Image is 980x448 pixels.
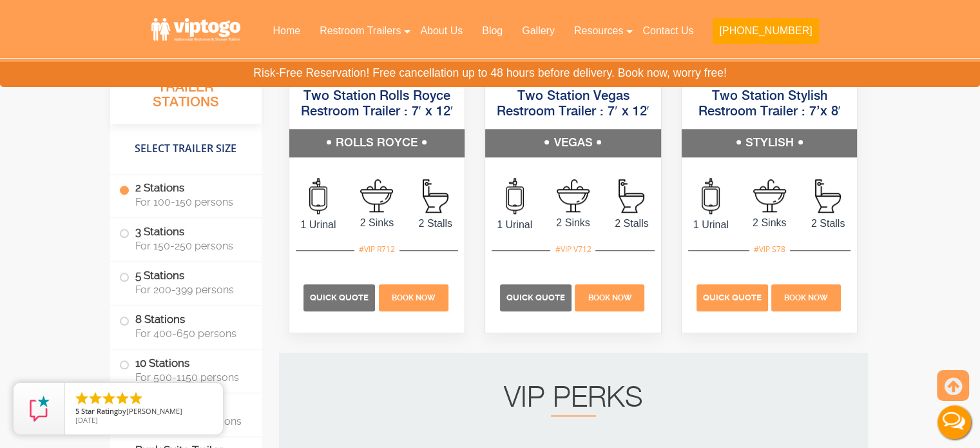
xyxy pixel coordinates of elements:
div: #VIP R712 [354,241,399,258]
span: 2 Stalls [799,216,858,231]
img: an icon of sink [557,179,590,212]
a: Two Station Stylish Restroom Trailer : 7’x 8′ [698,90,840,119]
a: Book Now [770,291,843,302]
h4: Select Trailer Size [110,130,262,168]
a: Quick Quote [303,291,377,302]
label: 10 Stations [119,349,253,389]
img: an icon of sink [360,179,393,212]
h5: VEGAS [485,129,661,157]
label: 3 Stations [119,219,253,258]
span: For 150-250 persons [135,240,246,253]
span: 2 Stalls [602,216,661,231]
span: Book Now [588,293,631,302]
a: Book Now [573,291,646,302]
a: Quick Quote [697,291,770,302]
span: 1 Urinal [289,217,348,233]
span: by [75,407,213,416]
a: Quick Quote [500,291,573,302]
span: Quick Quote [703,293,762,302]
div: #VIP V712 [550,241,595,258]
a: Resources [564,17,633,45]
img: an icon of stall [815,179,841,213]
li:  [88,391,103,406]
h5: ROLLS ROYCE [289,129,465,157]
span: 1 Urinal [485,217,544,233]
span: For 200-399 persons [135,284,246,297]
span: Book Now [392,293,436,302]
h3: All Restroom Trailer Stations [110,61,262,124]
span: For 400-650 persons [135,327,246,340]
li:  [101,391,117,406]
label: 5 Stations [119,262,253,302]
h5: STYLISH [682,129,858,157]
span: [PERSON_NAME] [126,406,182,416]
li:  [74,391,90,406]
h2: VIP PERKS [305,385,842,416]
li:  [115,391,130,406]
label: 8 Stations [119,306,253,346]
img: an icon of urinal [309,178,327,214]
button: [PHONE_NUMBER] [713,18,818,44]
a: Home [263,17,310,45]
img: an icon of stall [423,179,448,213]
span: [DATE] [75,415,98,425]
span: 2 Sinks [740,215,799,231]
div: #VIP S78 [749,241,790,258]
img: an icon of urinal [506,178,524,214]
span: Star Rating [81,406,118,416]
span: For 500-1150 persons [135,371,246,384]
a: Gallery [512,17,564,45]
span: 1 Urinal [682,217,740,233]
span: Book Now [784,293,828,302]
span: Quick Quote [310,293,369,302]
span: 2 Sinks [544,215,602,231]
img: an icon of urinal [702,178,720,214]
span: 5 [75,406,79,416]
a: About Us [410,17,472,45]
img: an icon of sink [753,179,786,212]
a: Two Station Vegas Restroom Trailer : 7′ x 12′ [497,90,649,119]
img: Review Rating [26,396,52,422]
a: Two Station Rolls Royce Restroom Trailer : 7′ x 12′ [300,90,453,119]
li:  [128,391,144,406]
a: Blog [472,17,512,45]
span: 2 Stalls [406,216,465,231]
a: Restroom Trailers [310,17,410,45]
a: Book Now [377,291,450,302]
button: Live Chat [928,396,980,448]
a: [PHONE_NUMBER] [703,17,828,52]
span: 2 Sinks [347,215,406,231]
span: Quick Quote [506,293,565,302]
a: Contact Us [633,17,703,45]
span: For 100-150 persons [135,197,246,209]
label: 2 Stations [119,175,253,215]
img: an icon of stall [619,179,644,213]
